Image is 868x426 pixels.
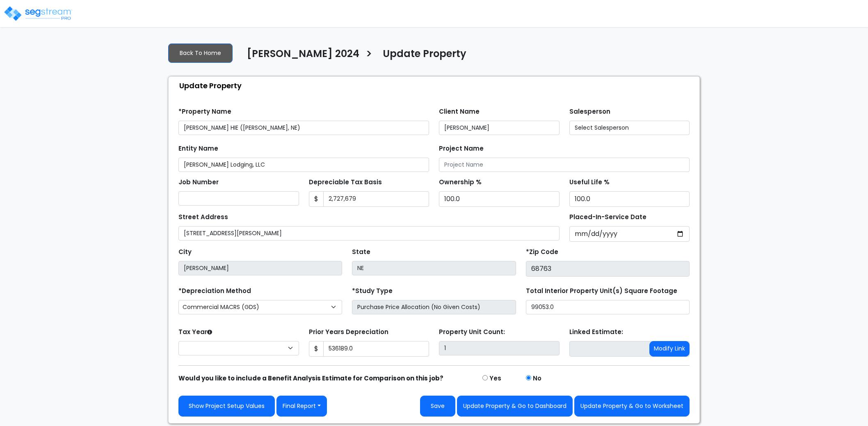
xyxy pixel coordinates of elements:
[276,396,327,417] button: Final Report
[309,178,382,187] label: Depreciable Tax Basis
[569,328,623,337] label: Linked Estimate:
[3,5,73,22] img: logo_pro_r.png
[574,396,690,417] button: Update Property & Go to Worksheet
[569,191,690,207] input: Depreciation
[439,341,560,355] input: Building Count
[178,178,219,187] label: Job Number
[241,48,359,65] a: [PERSON_NAME] 2024
[178,396,275,417] a: Show Project Setup Values
[178,144,218,153] label: Entity Name
[569,178,610,187] label: Useful Life %
[178,247,192,257] label: City
[178,213,228,222] label: Street Address
[178,374,443,382] strong: Would you like to include a Benefit Analysis Estimate for Comparison on this job?
[439,107,480,117] label: Client Name
[352,286,393,296] label: *Study Type
[569,213,646,222] label: Placed-In-Service Date
[352,247,370,257] label: State
[533,374,541,383] label: No
[365,47,372,63] h3: >
[569,107,610,117] label: Salesperson
[323,191,429,207] input: 0.00
[457,396,573,417] button: Update Property & Go to Dashboard
[526,247,558,257] label: *Zip Code
[178,286,251,296] label: *Depreciation Method
[439,121,560,135] input: Client Name
[439,191,560,207] input: Ownership
[173,77,699,94] div: Update Property
[439,144,484,153] label: Project Name
[247,48,359,62] h4: [PERSON_NAME] 2024
[377,48,466,65] a: Update Property
[309,191,324,207] span: $
[489,374,501,383] label: Yes
[420,396,455,417] button: Save
[309,328,388,337] label: Prior Years Depreciation
[178,121,429,135] input: Property Name
[383,48,466,62] h4: Update Property
[178,107,231,117] label: *Property Name
[526,261,690,277] input: Zip Code
[439,158,690,172] input: Project Name
[178,328,212,337] label: Tax Year
[168,44,233,63] a: Back To Home
[309,341,324,357] span: $
[526,286,677,296] label: Total Interior Property Unit(s) Square Footage
[439,328,505,337] label: Property Unit Count:
[178,226,560,240] input: Street Address
[439,178,482,187] label: Ownership %
[526,300,690,314] input: total square foot
[323,341,429,357] input: 0.00
[649,341,690,357] button: Modify Link
[178,158,429,172] input: Entity Name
